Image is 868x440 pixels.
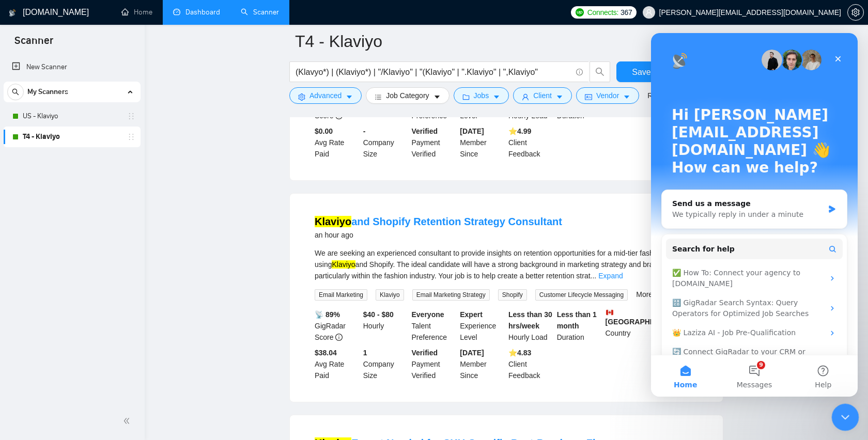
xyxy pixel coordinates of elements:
span: holder [127,133,135,141]
a: Klaviyoand Shopify Retention Strategy Consultant [315,216,562,227]
b: [DATE] [460,349,484,357]
button: settingAdvancedcaret-down [289,87,362,104]
span: ... [591,272,597,280]
a: New Scanner [12,57,132,77]
img: upwork-logo.png [576,8,584,17]
b: $40 - $80 [363,310,394,319]
span: user [645,9,653,16]
div: Member Since [458,125,506,160]
span: bars [375,93,382,101]
span: Jobs [474,90,489,101]
div: an hour ago [315,229,562,241]
div: Member Since [458,347,506,381]
b: Less than 30 hrs/week [508,310,552,330]
a: setting [847,8,864,17]
button: setting [847,4,864,21]
mark: Klaviyo [332,260,355,269]
div: Talent Preference [410,309,458,343]
span: caret-down [556,93,563,101]
div: GigRadar Score [313,309,361,343]
span: folder [462,93,470,101]
div: Payment Verified [410,347,458,381]
div: Avg Rate Paid [313,125,361,160]
b: $38.04 [315,349,337,357]
div: Company Size [361,347,410,381]
div: Duration [555,309,603,343]
input: Search Freelance Jobs... [296,66,571,78]
iframe: Intercom live chat [832,404,859,431]
b: [DATE] [460,127,484,135]
span: user [522,93,529,101]
button: idcardVendorcaret-down [576,87,639,104]
span: Job Category [386,90,429,101]
li: My Scanners [4,82,141,147]
span: Klaviyo [376,289,404,301]
a: Expand [598,272,623,280]
div: Hourly [361,309,410,343]
b: $0.00 [315,127,333,135]
mark: Klaviyo [315,216,351,227]
b: ⭐️ 4.99 [508,127,531,135]
li: New Scanner [4,57,141,77]
span: Save [632,66,650,78]
b: Less than 1 month [557,310,597,330]
span: My Scanners [27,82,68,102]
span: Customer Lifecycle Messaging [535,289,628,301]
a: Reset All [647,90,676,101]
span: Client [533,90,552,101]
button: barsJob Categorycaret-down [366,87,449,104]
div: We are seeking an experienced consultant to provide insights on retention opportunities for a mid... [315,247,698,281]
button: userClientcaret-down [513,87,572,104]
span: Email Marketing [315,289,367,301]
iframe: Intercom live chat [651,33,858,397]
img: logo [9,5,16,21]
span: Vendor [596,90,619,101]
b: Expert [460,310,483,319]
span: setting [848,8,863,17]
span: info-circle [335,334,343,341]
span: Email Marketing Strategy [412,289,490,301]
div: Company Size [361,125,410,160]
span: Shopify [498,289,527,301]
b: - [363,127,366,135]
button: search [7,84,24,100]
span: caret-down [493,93,500,101]
span: holder [127,112,135,120]
input: Scanner name... [295,28,702,54]
div: Country [603,309,652,343]
a: US - Klaviyo [23,106,121,127]
div: Avg Rate Paid [313,347,361,381]
b: 1 [363,349,367,357]
div: Hourly Load [506,309,555,343]
a: dashboardDashboard [173,8,220,17]
span: 367 [621,7,632,18]
img: 🇨🇦 [606,309,613,316]
span: caret-down [433,93,441,101]
button: search [590,61,610,82]
a: T4 - Klaviyo [23,127,121,147]
a: More... [636,290,659,298]
span: idcard [585,93,592,101]
span: double-left [123,416,133,426]
span: Scanner [6,33,61,55]
span: setting [298,93,305,101]
div: Payment Verified [410,125,458,160]
span: search [590,67,610,76]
